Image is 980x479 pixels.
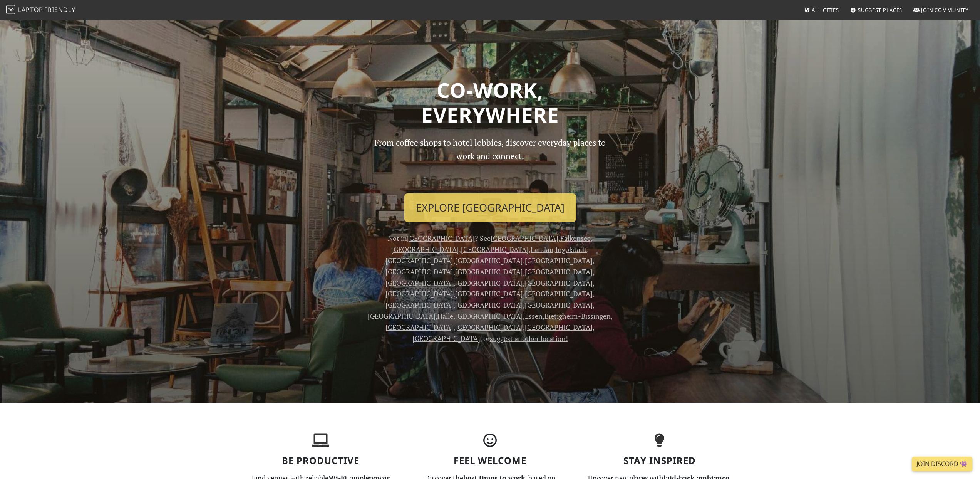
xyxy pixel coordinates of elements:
a: All Cities [801,3,842,17]
a: [GEOGRAPHIC_DATA] [385,289,453,298]
a: Halle [437,311,453,321]
h3: Stay Inspired [580,455,740,466]
a: [GEOGRAPHIC_DATA] [525,300,593,309]
a: Essen [525,311,543,321]
a: [GEOGRAPHIC_DATA] [525,256,593,265]
a: [GEOGRAPHIC_DATA] [455,267,523,276]
a: [GEOGRAPHIC_DATA] [385,267,453,276]
span: All Cities [812,7,839,13]
a: [GEOGRAPHIC_DATA] [525,267,593,276]
a: Explore [GEOGRAPHIC_DATA] [404,193,576,222]
a: [GEOGRAPHIC_DATA] [455,256,523,265]
a: [GEOGRAPHIC_DATA] [461,245,529,254]
a: [GEOGRAPHIC_DATA] [385,278,453,287]
span: Suggest Places [858,7,903,13]
h3: Be Productive [241,455,401,466]
a: [GEOGRAPHIC_DATA] [525,323,593,332]
a: [GEOGRAPHIC_DATA] [491,234,558,243]
a: [GEOGRAPHIC_DATA] [385,323,453,332]
h1: Co-work, Everywhere [241,78,740,127]
a: [GEOGRAPHIC_DATA] [525,289,593,298]
a: [GEOGRAPHIC_DATA] [412,334,480,343]
a: [GEOGRAPHIC_DATA] [455,323,523,332]
a: Suggest Places [847,3,906,17]
a: [GEOGRAPHIC_DATA] [525,278,593,287]
span: Laptop [18,5,43,14]
a: [GEOGRAPHIC_DATA] [455,300,523,309]
span: Join Community [921,7,968,13]
a: [GEOGRAPHIC_DATA] [455,278,523,287]
a: Bietigheim-Bissingen [544,311,611,321]
a: Join Discord 👾 [912,457,972,471]
a: [GEOGRAPHIC_DATA] [455,289,523,298]
a: Landau [531,245,553,254]
p: From coffee shops to hotel lobbies, discover everyday places to work and connect. [368,136,613,187]
span: Not in ? See , , , , , , , , , , , , , , , , , , , , , , , , , , , , , , or [368,234,613,343]
a: suggest another location! [490,334,568,343]
a: Ingolstadt [555,245,587,254]
a: [GEOGRAPHIC_DATA] [407,234,475,243]
a: [GEOGRAPHIC_DATA] [391,245,459,254]
a: [GEOGRAPHIC_DATA] [385,256,453,265]
a: [GEOGRAPHIC_DATA] [368,311,436,321]
a: Falkensee [560,234,591,243]
a: LaptopFriendly LaptopFriendly [6,3,75,17]
img: LaptopFriendly [6,5,15,14]
span: Friendly [44,5,75,14]
a: Join Community [910,3,972,17]
a: [GEOGRAPHIC_DATA] [385,300,453,309]
h3: Feel Welcome [410,455,570,466]
a: [GEOGRAPHIC_DATA] [455,311,523,321]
